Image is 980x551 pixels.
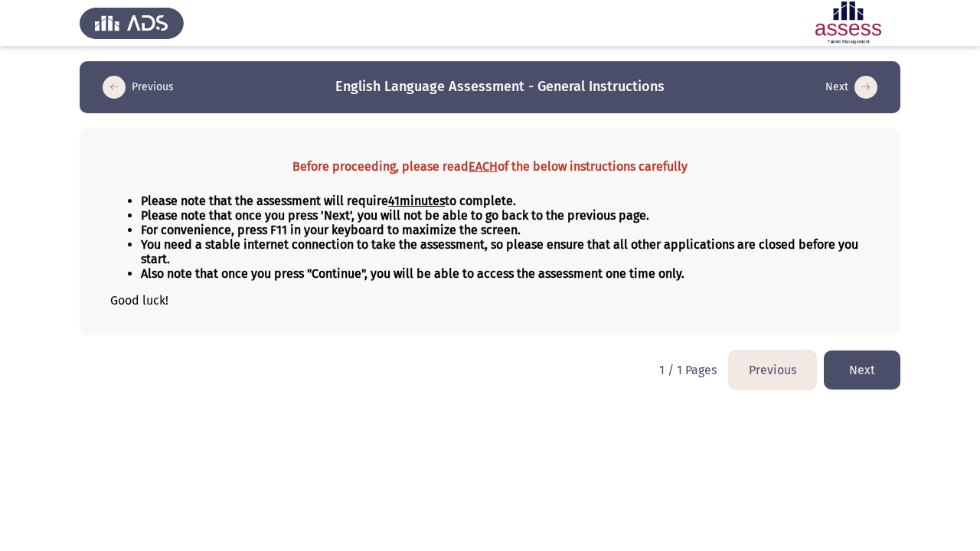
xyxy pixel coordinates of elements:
strong: Also note that once you press "Continue", you will be able to access the assessment one time only. [141,266,684,281]
button: load next page [821,75,882,99]
h3: English Language Assessment - General Instructions [335,77,665,96]
strong: Please note that once you press 'Next', you will not be able to go back to the previous page. [141,208,649,223]
p: Good luck! [110,293,870,308]
strong: Please note that the assessment will require [141,194,400,208]
strong: Before proceeding, please read of the below instructions carefully [292,159,688,174]
p: 1 / 1 Pages [659,363,717,377]
strong: For convenience, press F11 in your keyboard to maximize the screen. [141,223,521,237]
img: Assessment logo of ASSESS English Language Assessment (3 Module) (Ad - IB) [796,2,900,44]
u: minutes [400,194,445,208]
img: Assess Talent Management logo [80,2,184,44]
u: EACH [469,159,498,174]
button: load previous page [98,75,178,99]
button: load next page [824,350,900,390]
u: 41 [388,194,400,208]
strong: to complete. [400,194,516,208]
strong: You need a stable internet connection to take the assessment, so please ensure that all other app... [141,237,858,266]
button: load previous page [729,350,816,390]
